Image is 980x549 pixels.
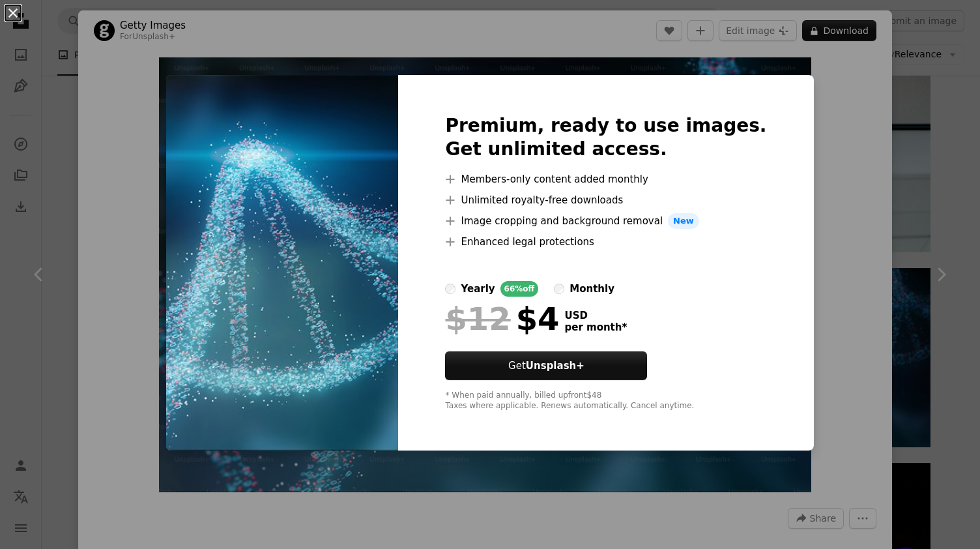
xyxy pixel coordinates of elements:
[526,360,584,372] strong: Unsplash+
[445,351,647,380] button: GetUnsplash+
[445,234,766,250] li: Enhanced legal protections
[554,284,564,294] input: monthly
[500,281,539,297] div: 66% off
[569,281,614,297] div: monthly
[668,213,699,229] span: New
[445,391,766,411] div: * When paid annually, billed upfront $48 Taxes where applicable. Renews automatically. Cancel any...
[445,284,455,294] input: yearly66%off
[564,321,627,333] span: per month *
[445,171,766,187] li: Members-only content added monthly
[445,114,766,161] h2: Premium, ready to use images. Get unlimited access.
[564,310,627,321] span: USD
[445,302,510,336] span: $12
[445,302,559,336] div: $4
[445,213,766,229] li: Image cropping and background removal
[166,75,398,451] img: premium_photo-1681487546184-98bd8bacc20a
[461,281,495,297] div: yearly
[445,192,766,208] li: Unlimited royalty-free downloads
